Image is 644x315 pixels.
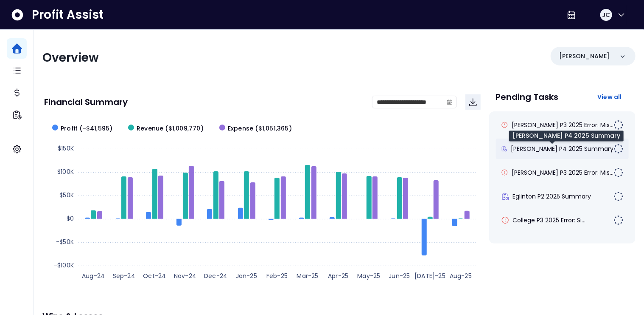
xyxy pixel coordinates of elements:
[32,7,104,23] span: Profit Assist
[613,191,624,201] img: Not yet Started
[496,93,559,101] p: Pending Tasks
[113,272,135,280] text: Sep-24
[602,11,610,19] span: JC
[512,121,613,129] span: [PERSON_NAME] P3 2025 Error: Mis...
[297,272,319,280] text: Mar-25
[591,89,629,105] button: View all
[82,272,105,280] text: Aug-24
[597,93,622,101] span: View all
[204,272,227,280] text: Dec-24
[450,272,472,280] text: Aug-25
[389,272,410,280] text: Jun-25
[143,272,166,280] text: Oct-24
[59,191,74,199] text: $50K
[613,120,624,130] img: Not yet Started
[67,214,74,223] text: $0
[414,272,445,280] text: [DATE]-25
[42,49,99,66] span: Overview
[613,167,624,178] img: Not yet Started
[56,238,74,246] text: -$50K
[559,52,610,61] p: [PERSON_NAME]
[613,215,624,225] img: Not yet Started
[266,272,288,280] text: Feb-25
[54,261,74,270] text: -$100K
[513,216,586,224] span: College P3 2025 Error: Si...
[447,99,453,105] svg: calendar
[57,167,74,176] text: $100K
[228,124,292,133] span: Expense ($1,051,365)
[511,145,613,153] span: [PERSON_NAME] P4 2025 Summary
[174,272,196,280] text: Nov-24
[58,144,74,153] text: $150K
[137,124,204,133] span: Revenue ($1,009,770)
[512,168,613,177] span: [PERSON_NAME] P3 2025 Error: Mis...
[465,94,481,110] button: Download
[357,272,380,280] text: May-25
[613,144,624,154] img: Not yet Started
[61,124,112,133] span: Profit (-$41,595)
[236,272,257,280] text: Jan-25
[513,192,591,201] span: Eglinton P2 2025 Summary
[44,98,128,106] p: Financial Summary
[328,272,348,280] text: Apr-25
